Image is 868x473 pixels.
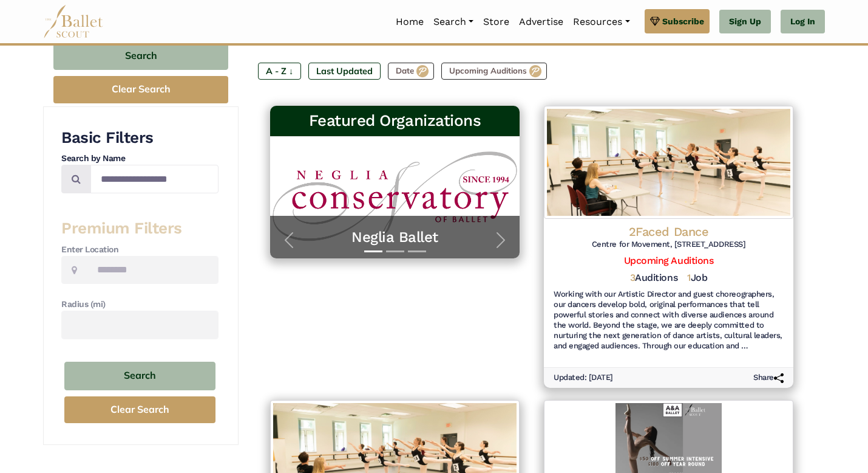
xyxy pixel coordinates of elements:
[90,165,219,193] input: Search by names...
[53,76,228,103] button: Clear Search
[645,9,710,33] a: Subscribe
[554,289,784,351] h6: Working with our Artistic Director and guest choreographers, our dancers develop bold, original p...
[719,10,771,34] a: Sign Up
[687,272,691,283] span: 1
[544,106,793,219] img: Logo
[650,15,660,28] img: gem.svg
[753,373,784,383] h6: Share
[53,41,228,70] button: Search
[308,63,381,80] label: Last Updated
[687,272,707,285] h5: Job
[624,255,713,266] a: Upcoming Auditions
[554,224,784,240] h4: 2Faced Dance
[554,373,613,383] h6: Updated: [DATE]
[554,240,784,250] h6: Centre for Movement, [STREET_ADDRESS]
[630,272,677,285] h5: Auditions
[61,244,219,256] h4: Enter Location
[781,10,825,34] a: Log In
[662,15,704,28] span: Subscribe
[388,63,434,80] label: Date
[61,153,219,165] h4: Search by Name
[87,256,219,285] input: Location
[61,218,219,239] h3: Premium Filters
[61,128,219,148] h3: Basic Filters
[429,9,478,35] a: Search
[282,228,507,247] a: Neglia Ballet
[64,396,215,424] button: Clear Search
[280,111,510,131] h3: Featured Organizations
[441,63,547,80] label: Upcoming Auditions
[258,63,301,80] label: A - Z ↓
[61,299,219,311] h4: Radius (mi)
[64,362,215,390] button: Search
[478,9,514,35] a: Store
[364,244,382,258] button: Slide 1
[408,244,426,258] button: Slide 3
[630,272,636,283] span: 3
[391,9,429,35] a: Home
[514,9,568,35] a: Advertise
[568,9,634,35] a: Resources
[386,244,404,258] button: Slide 2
